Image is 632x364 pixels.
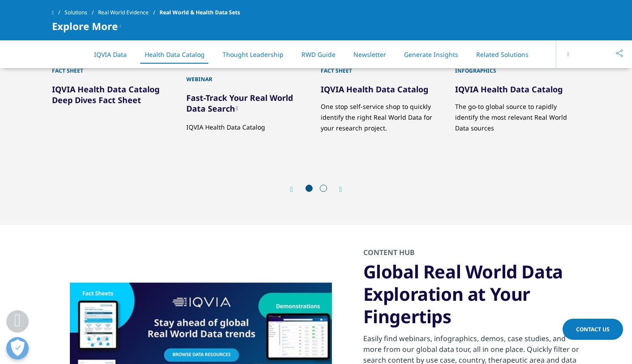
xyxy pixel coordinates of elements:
[223,50,284,59] a: Thought Leadership
[404,50,458,59] a: Generate Insights
[546,50,586,59] a: Explore More
[576,325,610,333] span: Contact Us
[301,50,335,59] a: RWD Guide
[563,319,623,340] a: Contact Us
[331,185,342,194] div: Next slide
[363,247,580,260] h2: CONTENT HUB
[98,4,159,21] a: Real World Evidence
[64,4,98,21] a: Solutions
[321,84,428,95] a: IQVIA Health Data Catalog
[94,50,127,59] a: IQVIA Data
[363,260,580,328] h3: Global Real World Data Exploration at Your Fingertips
[52,21,118,31] span: Explore More
[145,50,205,59] a: Health Data Catalog
[455,95,580,134] p: The go-to global source to rapidly identify the most relevant Real World Data sources
[186,66,312,83] div: Webinar
[159,4,240,21] span: Real World & Health Data Sets
[52,84,159,105] a: IQVIA Health Data Catalog Deep Dives Fact Sheet
[186,115,312,133] p: IQVIA Health Data Catalog
[321,95,446,144] p: One stop self-service shop to quickly identify the right Real World Data for your research project.
[6,337,29,360] button: Open Preferences
[290,185,302,194] div: Previous slide
[353,50,386,59] a: Newsletter
[455,84,563,95] a: IQVIA Health Data Catalog
[186,92,293,114] a: Fast-Track Your Real World Data Search
[476,50,529,59] a: Related Solutions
